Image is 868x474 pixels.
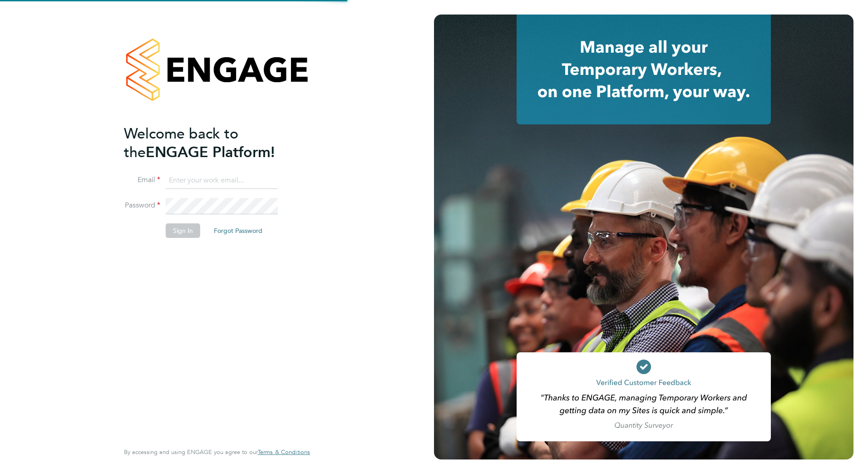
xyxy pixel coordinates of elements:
button: Sign In [166,223,200,238]
a: Terms & Conditions [258,449,310,456]
h2: ENGAGE Platform! [124,124,301,162]
label: Password [124,201,160,210]
label: Email [124,175,160,185]
button: Forgot Password [207,223,270,238]
span: Welcome back to the [124,125,238,161]
span: By accessing and using ENGAGE you agree to our [124,448,310,456]
span: Terms & Conditions [258,448,310,456]
input: Enter your work email... [166,173,278,189]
